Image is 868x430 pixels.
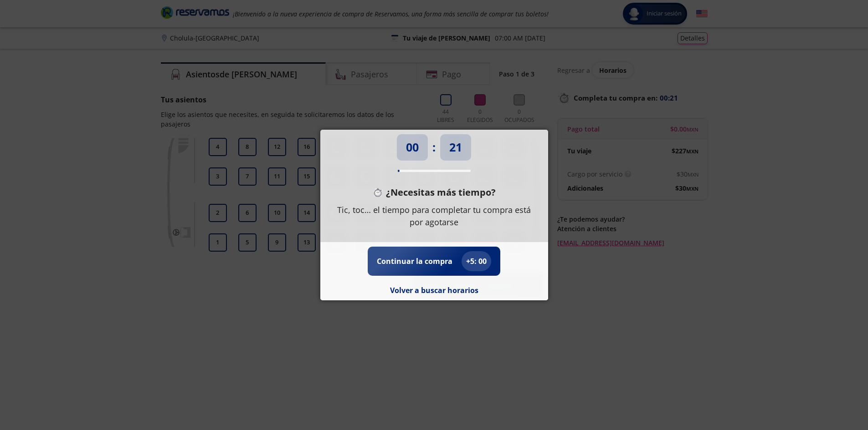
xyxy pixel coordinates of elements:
p: 00 [406,139,419,156]
p: 21 [449,139,462,156]
p: : [432,139,436,156]
button: Continuar la compra+5: 00 [377,251,491,271]
p: + 5 : 00 [466,256,487,267]
button: Volver a buscar horarios [390,285,478,296]
p: Tic, toc… el tiempo para completar tu compra está por agotarse [334,204,534,228]
p: Continuar la compra [377,256,452,267]
p: ¿Necesitas más tiempo? [386,186,496,199]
